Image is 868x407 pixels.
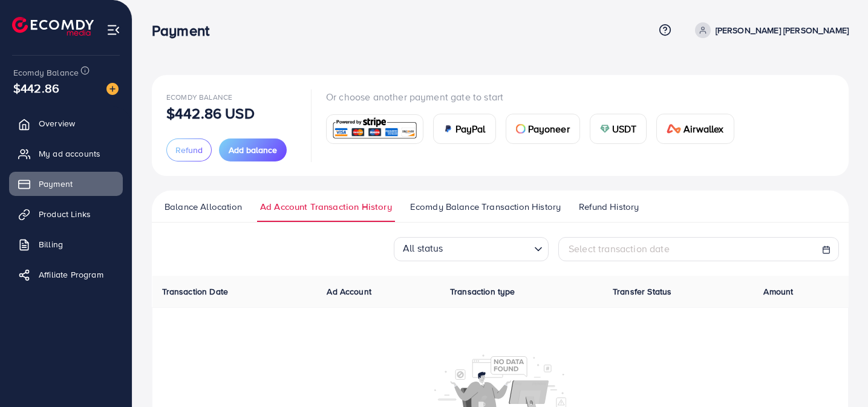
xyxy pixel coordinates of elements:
[327,285,371,298] span: Ad Account
[433,114,496,144] a: cardPayPal
[39,269,103,281] span: Affiliate Program
[39,178,73,190] span: Payment
[817,353,859,398] iframe: Chat
[579,200,639,213] span: Refund History
[569,242,670,255] span: Select transaction date
[443,124,453,134] img: card
[506,114,580,144] a: cardPayoneer
[326,114,423,144] a: card
[39,117,75,129] span: Overview
[166,138,212,161] button: Refund
[450,285,515,298] span: Transaction type
[613,285,671,298] span: Transfer Status
[9,172,123,196] a: Payment
[516,124,526,134] img: card
[600,124,610,134] img: card
[39,238,63,250] span: Billing
[175,144,203,156] span: Refund
[410,200,561,213] span: Ecomdy Balance Transaction History
[590,114,647,144] a: cardUSDT
[9,142,123,166] a: My ad accounts
[9,232,123,256] a: Billing
[13,67,79,79] span: Ecomdy Balance
[455,122,486,136] span: PayPal
[400,238,446,258] span: All status
[39,208,91,220] span: Product Links
[39,148,100,160] span: My ad accounts
[656,114,734,144] a: cardAirwallex
[684,122,723,136] span: Airwallex
[330,116,419,142] img: card
[165,200,242,213] span: Balance Allocation
[106,23,120,37] img: menu
[152,22,219,39] h3: Payment
[9,111,123,135] a: Overview
[394,237,549,261] div: Search for option
[9,262,123,287] a: Affiliate Program
[716,23,849,37] p: [PERSON_NAME] [PERSON_NAME]
[229,144,277,156] span: Add balance
[9,202,123,226] a: Product Links
[690,22,849,38] a: [PERSON_NAME] [PERSON_NAME]
[326,90,744,104] p: Or choose another payment gate to start
[667,124,681,134] img: card
[528,122,570,136] span: Payoneer
[12,17,94,36] img: logo
[763,285,793,298] span: Amount
[13,79,59,97] span: $442.86
[106,83,119,95] img: image
[162,285,229,298] span: Transaction Date
[219,138,287,161] button: Add balance
[612,122,637,136] span: USDT
[447,239,529,258] input: Search for option
[166,106,255,120] p: $442.86 USD
[260,200,392,213] span: Ad Account Transaction History
[166,92,232,102] span: Ecomdy Balance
